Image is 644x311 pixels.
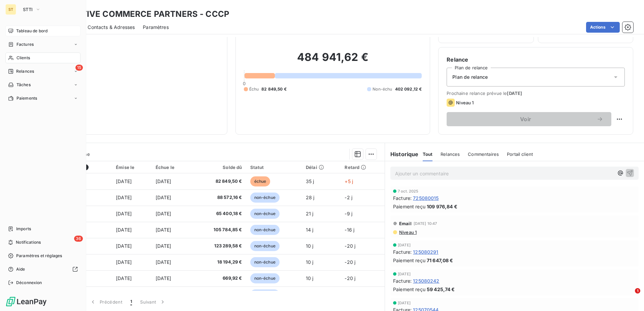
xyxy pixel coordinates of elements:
[447,56,625,64] h6: Relance
[306,165,336,170] div: Délai
[75,65,83,71] span: 15
[306,211,314,216] span: 21 j
[250,176,270,186] span: échue
[250,257,280,267] span: non-échue
[345,165,381,170] div: Retard
[156,211,171,216] span: [DATE]
[507,151,533,157] span: Portail client
[398,243,411,247] span: [DATE]
[249,86,259,92] span: Échu
[196,210,242,217] span: 65 400,18 €
[17,95,37,101] span: Paiements
[393,195,412,202] span: Facture :
[455,116,597,122] span: Voir
[427,286,455,293] span: 59 425,74 €
[116,227,132,233] span: [DATE]
[427,257,453,264] span: 71 647,08 €
[196,259,242,266] span: 18 194,29 €
[306,178,314,184] span: 35 j
[427,203,457,210] span: 109 976,84 €
[393,277,412,284] span: Facture :
[345,243,355,249] span: -20 j
[306,227,314,233] span: 14 j
[196,194,242,201] span: 88 572,16 €
[635,288,640,293] span: 1
[116,178,132,184] span: [DATE]
[393,286,425,293] span: Paiement reçu
[621,288,637,304] iframe: Intercom live chat
[345,275,355,281] span: -20 j
[59,8,229,20] h3: CREATIVE COMMERCE PARTNERS - CCCP
[507,91,522,96] span: [DATE]
[16,68,34,74] span: Relances
[250,193,280,203] span: non-échue
[250,225,280,235] span: non-échue
[306,275,314,281] span: 10 j
[244,50,422,71] h2: 484 941,62 €
[156,259,171,265] span: [DATE]
[196,275,242,282] span: 669,92 €
[16,266,25,272] span: Aide
[243,81,246,86] span: 0
[16,280,42,286] span: Déconnexion
[345,211,352,216] span: -9 j
[447,112,611,126] button: Voir
[116,259,132,265] span: [DATE]
[156,178,171,184] span: [DATE]
[441,151,460,157] span: Relances
[413,277,439,284] span: 125080242
[16,253,62,259] span: Paramètres et réglages
[423,151,433,157] span: Tout
[345,259,355,265] span: -20 j
[16,239,41,245] span: Notifications
[88,24,135,31] span: Contacts & Adresses
[456,100,474,105] span: Niveau 1
[126,295,136,309] button: 1
[306,259,314,265] span: 10 j
[468,151,499,157] span: Commentaires
[250,209,280,219] span: non-échue
[16,28,47,34] span: Tableau de bord
[116,243,132,249] span: [DATE]
[116,195,132,200] span: [DATE]
[345,195,352,200] span: -2 j
[250,165,298,170] div: Statut
[393,248,412,255] span: Facture :
[306,195,315,200] span: 28 j
[398,272,411,276] span: [DATE]
[143,24,169,31] span: Paramètres
[196,243,242,249] span: 123 289,58 €
[398,189,419,193] span: 7 oct. 2025
[17,41,34,47] span: Factures
[414,221,437,226] span: [DATE] 10:47
[5,296,47,307] img: Logo LeanPay
[398,301,411,305] span: [DATE]
[196,227,242,233] span: 105 784,85 €
[196,178,242,185] span: 82 849,50 €
[17,55,30,61] span: Clients
[413,195,439,202] span: 725080015
[116,165,148,170] div: Émise le
[398,230,417,235] span: Niveau 1
[156,165,188,170] div: Échue le
[393,203,425,210] span: Paiement reçu
[452,74,488,80] span: Plan de relance
[261,86,287,92] span: 82 849,50 €
[250,289,280,300] span: non-échue
[16,226,31,232] span: Imports
[156,243,171,249] span: [DATE]
[345,227,354,233] span: -16 j
[395,86,422,92] span: 402 092,12 €
[413,248,438,255] span: 125080291
[136,295,170,309] button: Suivant
[373,86,392,92] span: Non-échu
[306,243,314,249] span: 10 j
[86,295,126,309] button: Précédent
[250,273,280,283] span: non-échue
[5,264,80,275] a: Aide
[5,4,16,15] div: ST
[385,150,419,158] h6: Historique
[447,91,625,96] span: Prochaine relance prévue le
[156,275,171,281] span: [DATE]
[196,165,242,170] div: Solde dû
